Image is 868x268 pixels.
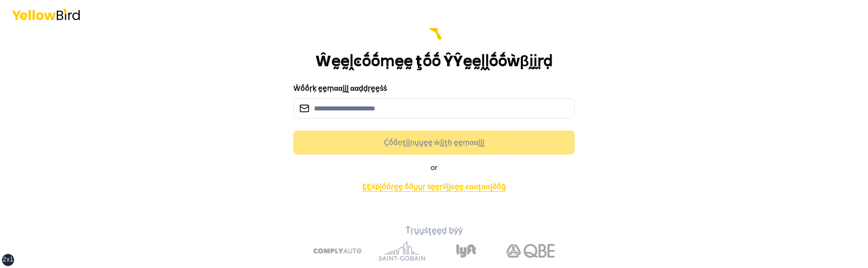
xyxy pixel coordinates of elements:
a: ḚḚẋṗḽṓṓṛḛḛ ṓṓṵṵṛ ṡḛḛṛṽḭḭͼḛḛ ͼααţααḽṓṓḡ [354,177,513,197]
p: Ṫṛṵṵṡţḛḛḍ ḅẏẏ [257,225,611,237]
span: or [430,163,438,173]
label: Ŵṓṓṛḳ ḛḛṃααḭḭḽ ααḍḍṛḛḛṡṡ [293,83,387,93]
div: 2xl [3,256,14,264]
h1: Ŵḛḛḽͼṓṓṃḛḛ ţṓṓ ŶŶḛḛḽḽṓṓẁβḭḭṛḍ [315,52,553,70]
